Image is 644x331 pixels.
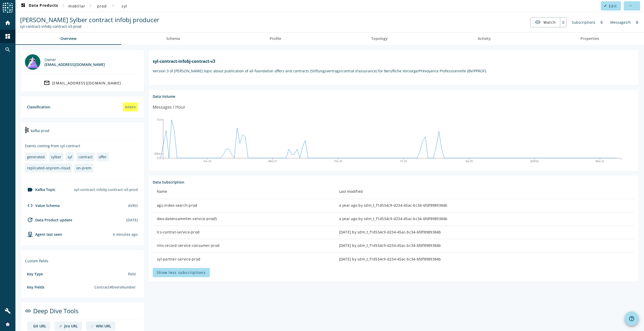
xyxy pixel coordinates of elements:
[20,3,26,9] mat-icon: dashboard
[268,160,277,163] text: Wed 17
[60,37,76,40] span: Overview
[60,3,66,9] mat-icon: chevron_right
[157,270,206,275] span: Show less subscriptions
[153,268,210,277] button: Show less subscriptions
[601,1,621,11] button: Edit
[153,104,185,110] div: Messages / Hour
[25,54,40,70] img: mbx_301675@mobi.ch
[78,154,93,159] div: contract
[27,272,43,276] div: Key Type
[5,308,11,314] mat-icon: build
[68,4,85,8] span: mobiliar
[86,321,115,330] a: deep dive imageWiki URL
[629,4,632,7] mat-icon: more_horiz
[3,3,13,13] img: spoud-logo.svg
[116,1,133,11] button: syl
[18,1,60,11] button: Data Products
[33,324,46,328] div: Git URL
[335,252,634,266] td: [DATE] by sdm_t_f1d554c9-d234-45ac-bc34-6fdf8989384b
[25,258,140,263] div: Custom fields
[543,18,556,27] span: Watch
[52,81,121,85] div: [EMAIL_ADDRESS][DOMAIN_NAME]
[51,154,61,159] div: sylber
[465,160,473,163] text: Sat 20
[604,4,607,7] mat-icon: edit
[25,126,140,139] div: kafka-prod
[531,18,560,27] button: Watch
[608,17,633,27] div: Messages/h
[530,160,539,163] text: [DATE]
[59,325,62,328] img: deep dive image
[122,4,127,8] span: syl
[20,24,159,29] div: Kafka Topic: syl-contract-infobj-contract-v3-prod
[27,202,33,208] mat-icon: code
[20,3,58,9] span: Data Products
[64,324,78,328] div: Jira URL
[535,19,541,25] mat-icon: visibility
[25,143,140,148] div: Events coming from syl-contract
[5,33,11,39] mat-icon: dashboard
[371,37,388,40] span: Topology
[153,68,634,73] p: Version 3 of [PERSON_NAME] topic about publication of all foundation offers and contracts (Stiftu...
[110,3,116,9] mat-icon: chevron_right
[560,18,566,27] div: 0
[153,185,335,199] th: Name
[27,154,45,159] div: generated
[25,78,140,88] a: [EMAIL_ADDRESS][DOMAIN_NAME]
[609,4,617,8] span: Edit
[25,187,56,193] div: Kafka Topic
[27,285,44,290] div: Key Fields
[335,226,634,239] td: [DATE] by sdm_t_f1d554c9-d234-45ac-bc34-6fdf8989384b
[97,4,107,8] span: prod
[157,156,161,159] text: 0.0
[87,3,94,9] mat-icon: chevron_right
[25,307,140,319] div: Deep Dive Tools
[96,324,111,328] div: Wiki URL
[126,269,138,278] div: field
[27,165,70,170] div: replicated-onprem-cloud
[335,185,634,199] th: Last modified
[596,160,604,163] text: Mon 22
[25,231,62,237] div: agent-env-prod
[94,1,110,11] button: prod
[92,283,138,292] div: Contract#bvvrsNumber
[270,37,281,40] span: Profile
[20,15,159,24] span: [PERSON_NAME] Sylber contract infobj producer
[335,199,634,212] td: a year ago by sdm_t_f1d554c9-d234-45ac-bc34-6fdf8989384b
[334,160,342,163] text: Thu 18
[25,308,31,314] mat-icon: link
[569,17,598,27] div: Subscriptions
[68,154,72,159] div: syl
[66,1,87,11] button: mobiliar
[154,152,161,155] text: 300m
[157,118,161,121] text: 9.8
[5,322,10,327] img: a021493c226718599682d130f0afb1c5
[5,47,11,53] mat-icon: search
[44,62,105,67] div: [EMAIL_ADDRESS][DOMAIN_NAME]
[128,203,138,208] div: AVRO
[598,17,605,27] div: 5
[153,180,634,185] div: Data Subscription
[335,212,634,226] td: a year ago by sdm_t_f1d554c9-d234-45ac-bc34-6fdf8989384b
[157,203,331,208] div: ags-index-search-prod
[335,239,634,252] td: [DATE] by sdm_t_f1d554c9-d234-45ac-bc34-6fdf8989384b
[629,316,635,322] mat-icon: help_outline
[203,160,211,163] text: Tue 16
[25,127,29,133] img: kafka-prod
[633,17,641,27] div: 0
[72,185,140,194] div: syl-contract-infobj-contract-v3-prod
[25,202,60,208] div: Value Schema
[126,217,138,222] div: [DATE]
[478,37,491,40] span: Activity
[99,154,107,159] div: offer
[5,20,11,26] mat-icon: home
[90,325,94,328] img: deep dive image
[153,94,634,99] div: Data Volume
[157,230,331,235] div: lcs-contrat-service-prod
[580,37,599,40] span: Properties
[157,243,331,248] div: rms-record-service-consumer-prod
[55,321,82,330] a: deep dive imageJira URL
[27,217,33,223] mat-icon: update
[27,321,50,330] a: deep dive imageGit URL
[25,217,72,223] div: Data Product update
